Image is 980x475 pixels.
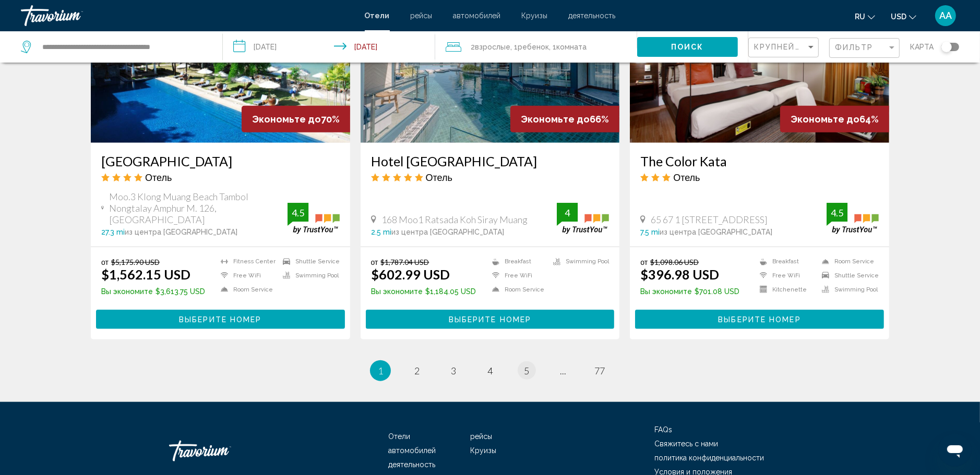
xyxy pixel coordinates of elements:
span: Выберите номер [449,315,531,324]
span: Вы экономите [101,287,153,296]
p: $1,184.05 USD [371,287,476,296]
li: Breakfast [487,258,548,266]
span: AA [939,10,952,21]
a: Выберите номер [366,312,615,324]
button: Toggle map [934,42,959,52]
span: деятельность [388,460,435,469]
span: 4 [487,365,493,376]
del: $5,175.90 USD [111,258,160,266]
img: trustyou-badge.svg [288,203,340,234]
a: [GEOGRAPHIC_DATA] [101,153,340,169]
span: USD [891,13,906,21]
span: от [640,258,648,266]
button: Travelers: 2 adults, 1 child [435,31,637,63]
span: 27.3 mi [101,228,125,236]
a: FAQs [654,425,672,434]
li: Room Service [487,285,548,294]
span: Вы экономите [371,287,423,296]
button: Поиск [637,37,738,56]
span: Экономьте до [521,114,590,125]
span: 65 67 1 [STREET_ADDRESS] [651,214,768,225]
li: Free WiFi [487,271,548,280]
p: $3,613.75 USD [101,287,205,296]
span: Вы экономите [640,287,692,296]
span: Поиск [671,43,704,52]
a: автомобилей [388,446,436,455]
a: политика конфиденциальности [654,454,764,462]
div: 70% [242,106,350,132]
span: от [101,258,109,266]
span: 2.5 mi [371,228,391,236]
ins: $396.98 USD [640,266,719,282]
span: ru [855,13,865,21]
span: Взрослые [475,43,510,51]
div: 4 star Hotel [101,172,340,183]
li: Breakfast [755,258,817,266]
a: рейсы [411,11,433,20]
span: Экономьте до [791,114,859,125]
span: 5 [524,365,529,376]
span: Moo.3 Klong Muang Beach Tambol Nongtalay Amphur M. 126, [GEOGRAPHIC_DATA] [109,191,288,225]
button: Check-in date: Nov 1, 2025 Check-out date: Nov 7, 2025 [223,31,435,63]
li: Swimming Pool [278,271,340,280]
ins: $1,562.15 USD [101,266,190,282]
li: Shuttle Service [278,258,340,266]
li: Swimming Pool [817,285,879,294]
a: Отели [365,11,390,20]
a: Отели [388,432,410,441]
div: 4.5 [827,206,847,219]
span: Крупнейшие сбережения [754,43,879,51]
span: 168 Moo1 Ratsada Koh Siray Muang [381,214,528,225]
span: рейсы [471,432,493,441]
button: Выберите номер [96,310,345,329]
li: Free WiFi [216,271,278,280]
a: Свяжитесь с нами [654,440,718,448]
span: Фильтр [835,43,874,52]
ins: $602.99 USD [371,266,450,282]
del: $1,098.06 USD [650,258,699,266]
span: Выберите номер [718,315,800,324]
a: Круизы [471,446,497,455]
li: Room Service [216,285,278,294]
a: Travorium [21,5,354,26]
button: Change currency [891,9,916,24]
span: 7.5 mi [640,228,660,236]
mat-select: Sort by [754,43,816,52]
div: 5 star Hotel [371,172,609,183]
span: Комната [556,43,587,51]
li: Free WiFi [755,271,817,280]
a: Hotel [GEOGRAPHIC_DATA] [371,153,609,169]
li: Fitness Center [216,258,278,266]
a: Круизы [522,11,548,20]
div: 66% [510,106,619,132]
div: 3 star Hotel [640,172,879,183]
span: 2 [471,40,510,54]
div: 64% [780,106,889,132]
h3: The Color Kata [640,153,879,169]
li: Room Service [817,258,879,266]
button: Change language [855,9,875,24]
span: Ребенок [518,43,549,51]
span: 1 [378,365,383,376]
span: 2 [414,365,420,376]
p: $701.08 USD [640,287,739,296]
img: trustyou-badge.svg [557,203,609,234]
a: деятельность [569,11,616,20]
a: автомобилей [453,11,501,20]
button: User Menu [932,5,959,27]
span: Отель [673,172,700,183]
button: Filter [829,38,900,59]
del: $1,787.04 USD [381,258,429,266]
span: 77 [594,365,605,376]
span: Выберите номер [179,315,261,324]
